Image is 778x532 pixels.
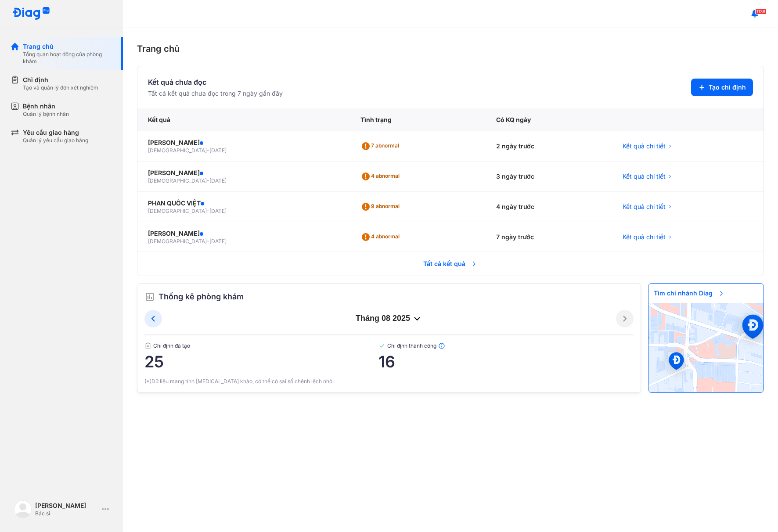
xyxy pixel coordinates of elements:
[35,501,98,510] div: [PERSON_NAME]
[12,7,50,21] img: logo
[23,102,69,111] div: Bệnh nhân
[418,254,483,273] span: Tất cả kết quả
[23,84,98,91] div: Tạo và quản lý đơn xét nghiệm
[360,139,403,153] div: 7 abnormal
[378,342,634,349] span: Chỉ định thành công
[623,142,666,151] span: Kết quả chi tiết
[350,108,486,131] div: Tình trạng
[486,222,612,252] div: 7 ngày trước
[23,42,112,51] div: Trang chủ
[209,208,227,214] span: [DATE]
[378,342,385,349] img: checked-green.01cc79e0.svg
[144,342,151,349] img: document.50c4cfd0.svg
[148,77,283,87] div: Kết quả chưa đọc
[137,108,350,131] div: Kết quả
[162,313,616,324] div: tháng 08 2025
[486,162,612,192] div: 3 ngày trước
[709,83,746,92] span: Tạo chỉ định
[148,147,207,154] span: [DEMOGRAPHIC_DATA]
[209,238,227,244] span: [DATE]
[158,291,244,303] span: Thống kê phòng khám
[144,291,155,302] img: order.5a6da16c.svg
[486,131,612,162] div: 2 ngày trước
[144,353,378,370] span: 25
[23,128,88,137] div: Yêu cầu giao hàng
[23,111,69,118] div: Quản lý bệnh nhân
[148,169,339,177] div: [PERSON_NAME]
[148,208,207,214] span: [DEMOGRAPHIC_DATA]
[486,108,612,131] div: Có KQ ngày
[207,147,209,154] span: -
[360,200,403,214] div: 9 abnormal
[623,233,666,241] span: Kết quả chi tiết
[438,342,445,349] img: info.7e716105.svg
[486,192,612,222] div: 4 ngày trước
[14,500,32,518] img: logo
[360,169,403,183] div: 4 abnormal
[144,377,634,385] div: (*)Dữ liệu mang tính [MEDICAL_DATA] khảo, có thể có sai số chênh lệch nhỏ.
[35,510,98,517] div: Bác sĩ
[648,284,730,303] span: Tìm chi nhánh Diag
[207,177,209,184] span: -
[137,42,764,55] div: Trang chủ
[144,342,378,349] span: Chỉ định đã tạo
[360,230,403,244] div: 4 abnormal
[207,208,209,214] span: -
[148,229,339,238] div: [PERSON_NAME]
[148,199,339,208] div: PHAN QUỐC VIỆT
[148,238,207,244] span: [DEMOGRAPHIC_DATA]
[378,353,634,370] span: 16
[623,202,666,211] span: Kết quả chi tiết
[148,177,207,184] span: [DEMOGRAPHIC_DATA]
[209,147,227,154] span: [DATE]
[209,177,227,184] span: [DATE]
[148,138,339,147] div: [PERSON_NAME]
[23,75,98,84] div: Chỉ định
[23,137,88,144] div: Quản lý yêu cầu giao hàng
[623,172,666,181] span: Kết quả chi tiết
[691,79,753,96] button: Tạo chỉ định
[23,51,112,65] div: Tổng quan hoạt động của phòng khám
[148,89,283,98] div: Tất cả kết quả chưa đọc trong 7 ngày gần đây
[755,8,767,14] span: 1138
[207,238,209,244] span: -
